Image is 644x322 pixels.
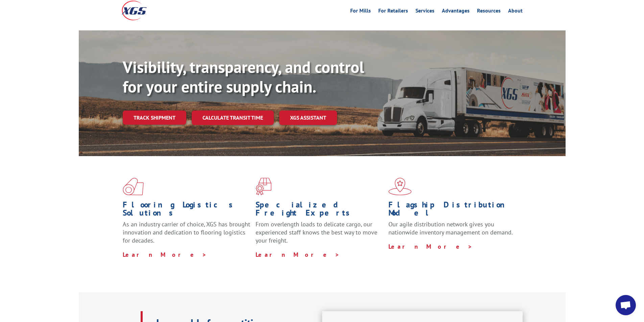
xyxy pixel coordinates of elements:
[350,8,371,16] a: For Mills
[123,201,251,220] h1: Flooring Logistics Solutions
[378,8,408,16] a: For Retailers
[388,201,516,220] h1: Flagship Distribution Model
[192,110,274,125] a: Calculate transit time
[256,178,271,195] img: xgs-icon-focused-on-flooring-red
[477,8,501,16] a: Resources
[123,220,250,244] span: As an industry carrier of choice, XGS has brought innovation and dedication to flooring logistics...
[415,8,434,16] a: Services
[256,251,340,258] a: Learn More >
[508,8,523,16] a: About
[123,110,186,125] a: Track shipment
[442,8,470,16] a: Advantages
[123,178,144,195] img: xgs-icon-total-supply-chain-intelligence-red
[256,201,383,220] h1: Specialized Freight Experts
[279,110,337,125] a: XGS ASSISTANT
[123,251,207,258] a: Learn More >
[256,220,383,250] p: From overlength loads to delicate cargo, our experienced staff knows the best way to move your fr...
[616,295,636,315] div: Open chat
[388,243,473,250] a: Learn More >
[123,56,364,97] b: Visibility, transparency, and control for your entire supply chain.
[388,178,412,195] img: xgs-icon-flagship-distribution-model-red
[388,220,513,236] span: Our agile distribution network gives you nationwide inventory management on demand.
